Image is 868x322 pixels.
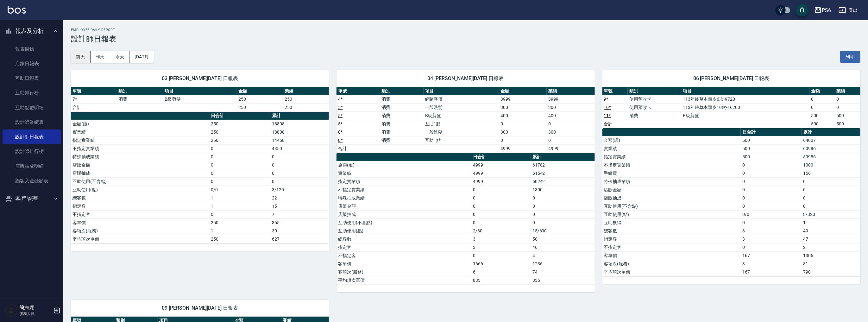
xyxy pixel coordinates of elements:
td: 平均項次單價 [71,235,209,243]
td: 消費 [380,103,424,111]
td: 0 [270,161,329,169]
table: a dense table [337,87,594,153]
th: 業績 [835,87,860,95]
td: 使用預收卡 [628,95,681,103]
td: 總客數 [71,194,209,202]
td: B級剪髮 [163,95,237,103]
td: 合計 [337,144,380,153]
td: 0 [547,136,594,144]
td: 7 [270,210,329,218]
td: 3 [741,260,802,268]
td: 400 [547,111,594,120]
td: 實業績 [71,128,209,136]
th: 日合計 [209,112,270,120]
td: 3 [471,243,531,251]
td: 不指定客 [602,243,741,251]
button: 報表及分析 [3,23,61,39]
td: 店販抽成 [71,169,209,177]
span: 06 [PERSON_NAME][DATE] 日報表 [610,75,853,82]
td: 500 [835,111,860,120]
td: 客項次(服務) [337,268,471,276]
td: 合計 [602,120,628,128]
td: 0/0 [209,186,270,194]
td: 0 [741,177,802,186]
td: 0 [209,169,270,177]
th: 單號 [71,87,117,95]
td: 2/80 [471,227,531,235]
td: 客單價 [71,218,209,227]
td: 22 [270,194,329,202]
h3: 設計師日報表 [71,35,860,43]
td: 實業績 [602,144,741,153]
td: 消費 [380,128,424,136]
td: 0 [531,194,595,202]
td: 指定客 [337,243,471,251]
td: 0 [471,194,531,202]
h2: Employee Daily Report [71,28,860,32]
td: 一般洗髮 [424,128,499,136]
td: 250 [209,120,270,128]
th: 項目 [681,87,809,95]
td: 400 [499,111,547,120]
th: 金額 [237,87,283,95]
td: 0 [741,161,802,169]
td: 250 [237,103,283,111]
span: 03 [PERSON_NAME][DATE] 日報表 [79,75,321,82]
td: 1306 [802,251,860,260]
th: 日合計 [471,153,531,161]
td: 1300 [531,186,595,194]
a: 報表目錄 [3,42,61,56]
td: 1236 [531,260,595,268]
td: 合計 [71,103,117,111]
td: 不指定實業績 [337,186,471,194]
td: 0 [835,103,860,111]
td: 店販抽成 [602,194,741,202]
a: 顧客入金餘額表 [3,174,61,188]
td: 250 [209,128,270,136]
img: Logo [8,6,26,14]
td: 消費 [117,95,163,103]
th: 累計 [802,128,860,136]
td: 金額(虛) [71,120,209,128]
th: 單號 [602,87,628,95]
td: 60986 [802,144,860,153]
td: 1666 [471,260,531,268]
td: 4 [531,251,595,260]
td: 46 [531,243,595,251]
a: 互助排行榜 [3,85,61,100]
a: 店家日報表 [3,56,61,71]
button: 今天 [110,51,130,63]
td: 總客數 [602,227,741,235]
td: 金額(虛) [337,161,471,169]
td: 特殊抽成業績 [602,177,741,186]
td: 消費 [380,95,424,103]
td: B級剪髮 [424,111,499,120]
th: 業績 [547,87,594,95]
td: 使用預收卡 [628,103,681,111]
td: 互助使用(點) [337,227,471,235]
h5: 簡志穎 [19,305,52,311]
td: 64007 [802,136,860,144]
td: 0 [547,120,594,128]
a: 設計師日報表 [3,129,61,144]
td: 消費 [380,120,424,128]
button: 登出 [836,4,860,16]
td: 18808 [270,120,329,128]
td: 250 [209,136,270,144]
td: 4999 [471,169,531,177]
td: 835 [531,276,595,284]
a: 互助日報表 [3,71,61,85]
th: 類別 [117,87,163,95]
td: 47 [802,235,860,243]
td: 113年終草本頭皮10次-16200 [681,103,809,111]
td: 3 [741,235,802,243]
td: 特殊抽成業績 [71,153,209,161]
td: 0 [802,177,860,186]
a: 設計師業績表 [3,115,61,129]
td: 0 [209,153,270,161]
td: 833 [471,276,531,284]
th: 累計 [531,153,595,161]
td: 消費 [380,111,424,120]
th: 類別 [380,87,424,95]
th: 類別 [628,87,681,95]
